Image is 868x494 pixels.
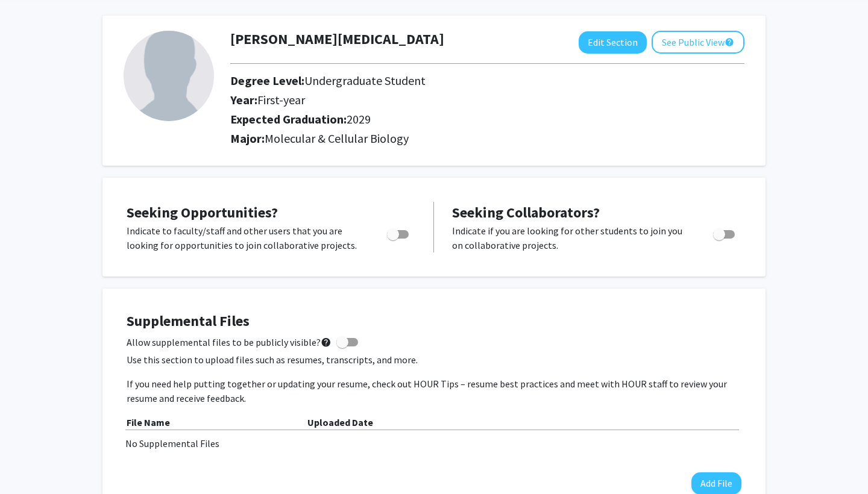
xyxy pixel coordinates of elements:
[307,416,373,428] b: Uploaded Date
[230,131,744,146] h2: Major:
[452,203,600,222] span: Seeking Collaborators?
[230,31,444,48] h1: [PERSON_NAME][MEDICAL_DATA]
[127,335,332,349] span: Allow supplemental files to be publicly visible?
[124,31,214,121] img: Profile Picture
[452,224,690,252] p: Indicate if you are looking for other students to join you on collaborative projects.
[127,377,741,405] p: If you need help putting together or updating your resume, check out HOUR Tips – resume best prac...
[579,31,647,54] button: Edit Section
[708,224,741,242] div: Toggle
[304,73,426,88] span: Undergraduate Student
[230,73,677,88] h2: Degree Level:
[127,416,170,428] b: File Name
[382,224,415,242] div: Toggle
[125,436,743,451] div: No Supplemental Files
[230,112,677,127] h2: Expected Graduation:
[347,111,371,127] span: 2029
[127,224,364,252] p: Indicate to faculty/staff and other users that you are looking for opportunities to join collabor...
[9,440,51,485] iframe: Chat
[230,93,677,107] h2: Year:
[257,92,305,107] span: First-year
[725,35,734,49] mat-icon: help
[265,131,409,146] span: Molecular & Cellular Biology
[127,313,741,330] h4: Supplemental Files
[127,203,278,222] span: Seeking Opportunities?
[321,335,332,349] mat-icon: help
[127,352,741,367] p: Use this section to upload files such as resumes, transcripts, and more.
[652,31,744,54] button: See Public View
